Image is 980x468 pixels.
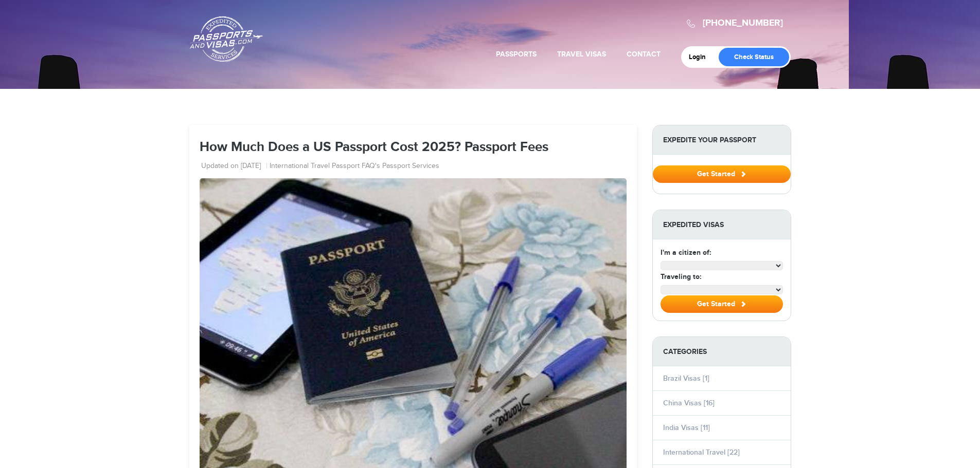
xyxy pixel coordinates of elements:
li: Updated on [DATE] [201,161,268,172]
button: Get Started [661,295,783,313]
label: I'm a citizen of: [661,247,711,258]
a: India Visas [11] [663,423,710,432]
button: Get Started [653,165,791,183]
strong: Expedite Your Passport [653,125,791,155]
a: China Visas [16] [663,399,715,407]
strong: Expedited Visas [653,210,791,239]
a: Check Status [719,48,789,66]
a: Brazil Visas [1] [663,374,709,383]
a: Get Started [653,170,791,178]
a: International Travel [270,161,330,172]
a: Travel Visas [557,50,606,59]
label: Traveling to: [661,271,701,282]
h1: How Much Does a US Passport Cost 2025? Passport Fees [200,140,627,155]
strong: Categories [653,337,791,366]
a: [PHONE_NUMBER] [703,17,783,29]
a: Contact [627,50,661,59]
a: Passports & [DOMAIN_NAME] [190,16,263,62]
a: Passport FAQ's [332,161,380,172]
a: Passport Services [382,161,439,172]
a: Passports [496,50,537,59]
a: Login [689,53,713,61]
a: International Travel [22] [663,448,740,457]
